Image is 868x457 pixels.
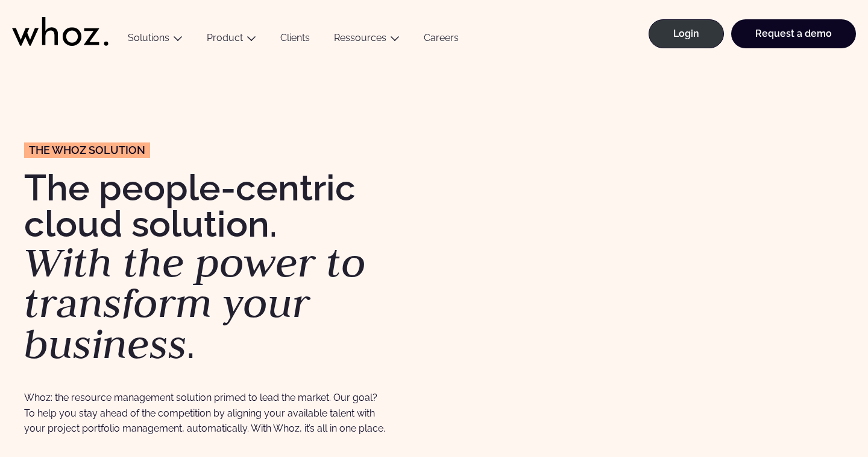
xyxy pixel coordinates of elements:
[24,390,388,436] p: Whoz: the resource management solution primed to lead the market. Our goal? To help you stay ahea...
[24,235,366,370] em: With the power to transform your business
[195,32,268,48] button: Product
[268,32,322,48] a: Clients
[334,32,386,43] a: Ressources
[731,19,856,48] a: Request a demo
[24,170,428,365] h1: The people-centric cloud solution. .
[29,145,145,156] span: The Whoz solution
[207,32,243,43] a: Product
[649,19,724,48] a: Login
[412,32,471,48] a: Careers
[322,32,412,48] button: Ressources
[116,32,195,48] button: Solutions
